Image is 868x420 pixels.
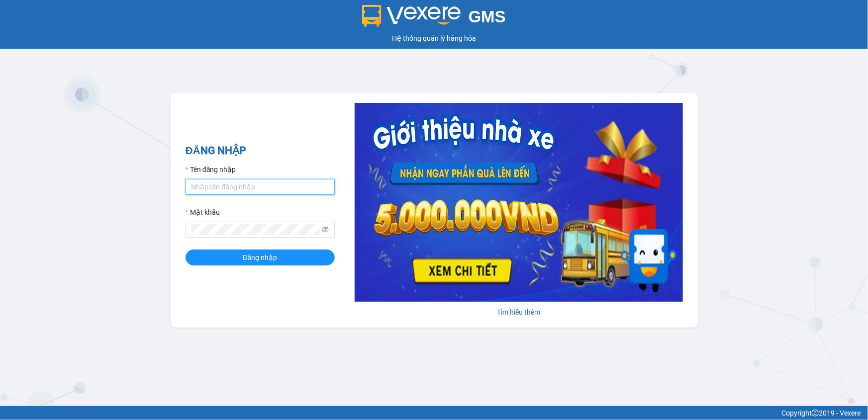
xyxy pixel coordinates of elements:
[186,250,335,265] button: Đăng nhập
[322,226,329,233] span: eye-invisible
[2,33,866,44] div: Hệ thống quản lý hàng hóa
[355,307,683,318] div: Tìm hiểu thêm
[243,252,278,263] span: Đăng nhập
[812,410,819,417] span: copyright
[186,207,220,218] label: Mật khẩu
[362,5,461,27] img: logo 2
[192,224,320,235] input: Mật khẩu
[186,164,236,175] label: Tên đăng nhập
[362,15,506,23] a: GMS
[186,143,335,159] h2: ĐĂNG NHẬP
[186,179,335,195] input: Tên đăng nhập
[469,7,506,26] span: GMS
[355,103,683,302] img: banner-0
[7,408,861,419] div: Copyright 2019 - Vexere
